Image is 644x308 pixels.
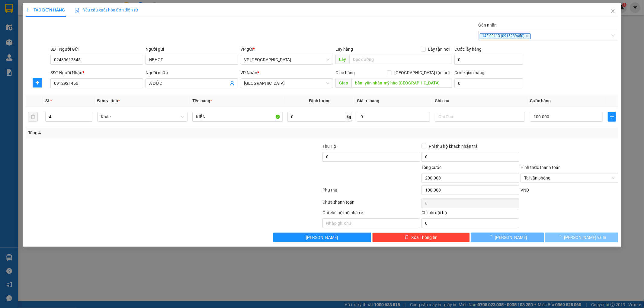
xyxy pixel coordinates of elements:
span: loading [557,235,564,239]
span: [GEOGRAPHIC_DATA] tận nơi [392,69,452,76]
input: Dọc đường [351,78,452,88]
span: Đơn vị tính [97,98,120,103]
th: Ghi chú [432,95,527,107]
span: Tổng cước [421,165,441,170]
input: Cước lấy hàng [454,55,523,65]
span: Lấy hàng [335,47,353,52]
span: Phí thu hộ khách nhận trả [426,143,480,150]
label: Hình thức thanh toán [521,165,561,170]
span: VP Nhận [241,70,258,75]
span: Lấy [335,55,349,64]
span: TẠO ĐƠN HÀNG [26,8,65,12]
span: plus [33,80,42,85]
input: Dọc đường [349,55,452,64]
span: Cước hàng [530,98,551,103]
input: Ghi Chú [435,112,525,122]
button: delete [28,112,38,122]
button: [PERSON_NAME] và In [545,233,618,242]
div: Tổng: 4 [28,129,248,136]
span: SL [45,98,50,103]
span: Xóa Thông tin [411,234,437,241]
span: VND [521,188,529,192]
span: close [610,9,615,14]
span: Tại văn phòng [524,173,615,183]
span: [PERSON_NAME] [306,234,338,241]
span: Tên hàng [192,98,212,103]
span: Hưng Yên [244,79,330,88]
span: delete [405,235,409,240]
span: loading [488,235,495,239]
span: [PERSON_NAME] [495,234,527,241]
span: plus [26,8,30,12]
div: VP gửi [241,46,333,52]
input: VD: Bàn, Ghế [192,112,283,122]
input: Cước giao hàng [454,78,523,88]
img: icon [75,8,79,13]
span: close [525,34,528,37]
div: Chi phí nội bộ [421,209,519,218]
span: 14F-00113 (0915289450) [480,33,531,39]
span: kg [346,112,352,122]
span: Lấy tận nơi [426,46,452,52]
input: 0 [357,112,430,122]
button: deleteXóa Thông tin [372,233,470,242]
button: Close [604,3,621,20]
span: Giao [335,78,351,88]
button: plus [33,78,42,87]
span: Giá trị hàng [357,98,379,103]
label: Gán nhãn [478,23,497,27]
span: [PERSON_NAME] và In [564,234,606,241]
button: [PERSON_NAME] [273,233,371,242]
div: Người gửi [146,46,238,52]
div: SĐT Người Nhận [50,69,143,76]
input: Nhập ghi chú [322,218,420,228]
div: Ghi chú nội bộ nhà xe [322,209,420,218]
label: Cước giao hàng [454,70,484,75]
button: plus [608,112,616,122]
span: Giao hàng [335,70,355,75]
div: SĐT Người Gửi [50,46,143,52]
button: [PERSON_NAME] [471,233,544,242]
span: plus [608,114,616,119]
span: Thu Hộ [322,144,336,149]
div: Người nhận [146,69,238,76]
span: VP Mỹ Đình [244,55,330,64]
div: Phụ thu [322,187,421,197]
span: user-add [230,81,235,86]
span: Định lượng [309,98,331,103]
span: Khác [101,112,184,121]
label: Cước lấy hàng [454,47,482,52]
span: Yêu cầu xuất hóa đơn điện tử [75,8,138,12]
div: Chưa thanh toán [322,199,421,209]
